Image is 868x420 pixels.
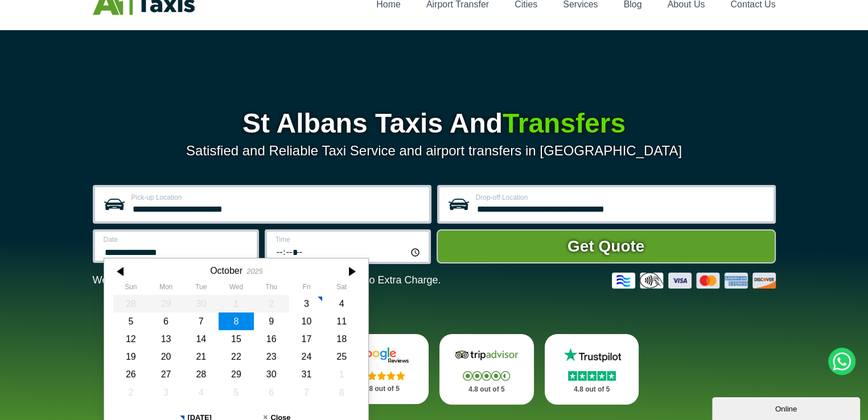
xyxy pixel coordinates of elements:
img: Stars [463,371,510,381]
iframe: chat widget [712,395,862,420]
label: Pick-up Location [131,194,422,201]
div: 11 October 2025 [324,312,359,330]
label: Drop-off Location [476,194,767,201]
p: 4.8 out of 5 [347,382,416,396]
div: 01 October 2025 [219,295,254,312]
div: 09 October 2025 [253,312,289,330]
th: Monday [148,283,183,294]
div: 20 October 2025 [148,348,183,365]
div: 30 September 2025 [183,295,219,312]
div: 21 October 2025 [183,348,219,365]
div: 17 October 2025 [289,330,324,348]
div: 30 October 2025 [253,365,289,383]
div: 08 October 2025 [219,312,254,330]
div: 19 October 2025 [113,348,149,365]
div: 12 October 2025 [113,330,149,348]
div: 06 November 2025 [253,384,289,401]
div: 13 October 2025 [148,330,183,348]
div: 28 October 2025 [183,365,219,383]
h1: St Albans Taxis And [93,110,776,137]
div: 26 October 2025 [113,365,149,383]
div: 15 October 2025 [219,330,254,348]
div: 18 October 2025 [324,330,359,348]
div: 04 October 2025 [324,295,359,312]
div: 07 October 2025 [183,312,219,330]
th: Tuesday [183,283,219,294]
div: 03 October 2025 [289,295,324,312]
div: 22 October 2025 [219,348,254,365]
label: Time [275,236,422,243]
div: 29 September 2025 [148,295,183,312]
div: 27 October 2025 [148,365,183,383]
p: 4.8 out of 5 [452,382,521,397]
img: Trustpilot [558,347,626,364]
div: 03 November 2025 [148,384,183,401]
div: 06 October 2025 [148,312,183,330]
img: Credit And Debit Cards [612,273,776,289]
button: Get Quote [437,229,776,263]
div: 05 October 2025 [113,312,149,330]
div: 28 September 2025 [113,295,149,312]
a: Google Stars 4.8 out of 5 [334,334,429,404]
div: 25 October 2025 [324,348,359,365]
p: 4.8 out of 5 [557,382,627,397]
a: Tripadvisor Stars 4.8 out of 5 [439,334,534,405]
th: Thursday [253,283,289,294]
th: Friday [289,283,324,294]
div: 01 November 2025 [324,365,359,383]
div: 10 October 2025 [289,312,324,330]
div: 08 November 2025 [324,384,359,401]
div: 2025 [246,267,262,275]
div: 31 October 2025 [289,365,324,383]
div: 24 October 2025 [289,348,324,365]
span: Transfers [503,108,626,138]
div: 07 November 2025 [289,384,324,401]
div: 14 October 2025 [183,330,219,348]
th: Saturday [324,283,359,294]
img: Stars [568,371,616,381]
div: 16 October 2025 [253,330,289,348]
th: Wednesday [219,283,254,294]
div: 05 November 2025 [219,384,254,401]
span: The Car at No Extra Charge. [310,274,441,286]
img: Tripadvisor [452,347,521,364]
div: 23 October 2025 [253,348,289,365]
p: Satisfied and Reliable Taxi Service and airport transfers in [GEOGRAPHIC_DATA] [93,143,776,159]
div: 04 November 2025 [183,384,219,401]
div: 29 October 2025 [219,365,254,383]
label: Date [104,236,250,243]
img: Stars [358,371,405,380]
th: Sunday [113,283,149,294]
div: 02 October 2025 [253,295,289,312]
div: 02 November 2025 [113,384,149,401]
p: We Now Accept Card & Contactless Payment In [93,274,441,286]
img: Google [347,347,416,364]
div: October [210,265,242,276]
a: Trustpilot Stars 4.8 out of 5 [545,334,639,405]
